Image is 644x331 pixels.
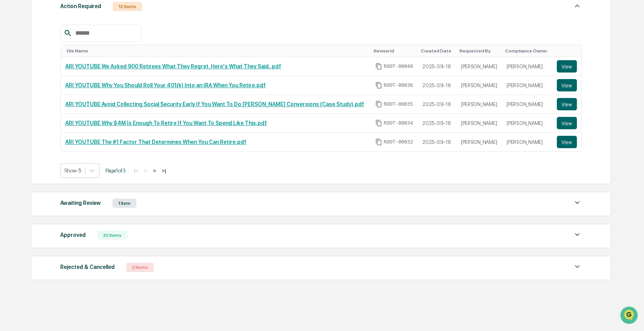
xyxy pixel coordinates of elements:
[573,198,582,207] img: caret
[418,57,456,76] td: 2025-09-18
[132,167,141,174] button: |<
[60,198,101,208] div: Awaiting Review
[5,108,52,122] a: 🔎Data Lookup
[26,66,98,73] div: We're available if you need us!
[557,136,577,148] button: View
[456,95,502,114] td: [PERSON_NAME]
[65,139,246,145] a: ARI YOUTUBE The #1 Factor That Determines When You Can Retire.pdf
[151,167,158,174] button: >
[67,48,368,54] div: Toggle SortBy
[374,48,415,54] div: Toggle SortBy
[384,63,413,69] span: ROOT-00048
[573,262,582,271] img: caret
[159,167,168,174] button: >|
[54,130,93,136] a: Powered byPylon
[97,231,127,240] div: 32 Items
[65,82,266,88] a: ARI YOUTUBE Why You Should Roll Your 401(k) Into an IRA When You Retire.pdf
[384,101,413,107] span: ROOT-00035
[126,263,154,272] div: 2 Items
[60,230,86,240] div: Approved
[384,120,413,126] span: ROOT-00034
[65,101,364,107] a: ARI YOUTUBE Avoid Collecting Social Security Early If You Want To Do [PERSON_NAME] Conversions (C...
[60,262,115,272] div: Rejected & Cancelled
[26,59,127,66] div: Start new chat
[77,130,93,136] span: Pylon
[573,1,582,10] img: caret
[65,120,267,126] a: ARI YOUTUBE Why $4M Is Enough To Retire If You Want To Spend Like This.pdf
[459,48,499,54] div: Toggle SortBy
[8,112,14,118] div: 🔎
[56,98,62,104] div: 🗄️
[65,63,281,69] a: ARI YOUTUBE We Asked 900 Retirees What They Regret. Here's What They Said..pdf
[375,63,382,70] span: Copy Id
[53,94,99,108] a: 🗄️Attestations
[15,111,49,119] span: Data Lookup
[375,82,382,89] span: Copy Id
[505,48,549,54] div: Toggle SortBy
[113,2,142,11] div: 12 Items
[456,76,502,95] td: [PERSON_NAME]
[105,167,126,174] span: Page 1 of 3
[142,167,149,174] button: <
[8,59,22,73] img: 1746055101610-c473b297-6a78-478c-a979-82029cc54cd1
[8,98,14,104] div: 🖐️
[502,114,552,133] td: [PERSON_NAME]
[5,94,53,108] a: 🖐️Preclearance
[112,199,136,208] div: 1 Item
[418,76,456,95] td: 2025-09-18
[421,48,453,54] div: Toggle SortBy
[64,97,96,105] span: Attestations
[557,60,577,73] button: View
[456,133,502,151] td: [PERSON_NAME]
[557,79,577,91] button: View
[418,133,456,151] td: 2025-09-18
[619,306,640,326] iframe: Open customer support
[375,101,382,108] span: Copy Id
[558,48,578,54] div: Toggle SortBy
[131,61,141,70] button: Start new chat
[384,139,413,145] span: ROOT-00032
[456,57,502,76] td: [PERSON_NAME]
[502,76,552,95] td: [PERSON_NAME]
[418,114,456,133] td: 2025-09-18
[15,97,50,105] span: Preclearance
[456,114,502,133] td: [PERSON_NAME]
[384,82,413,88] span: ROOT-00036
[502,133,552,151] td: [PERSON_NAME]
[418,95,456,114] td: 2025-09-18
[557,98,577,110] button: View
[375,120,382,127] span: Copy Id
[60,1,101,11] div: Action Required
[502,95,552,114] td: [PERSON_NAME]
[375,138,382,145] span: Copy Id
[8,16,141,28] p: How can we help?
[502,57,552,76] td: [PERSON_NAME]
[557,117,577,129] button: View
[573,230,582,239] img: caret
